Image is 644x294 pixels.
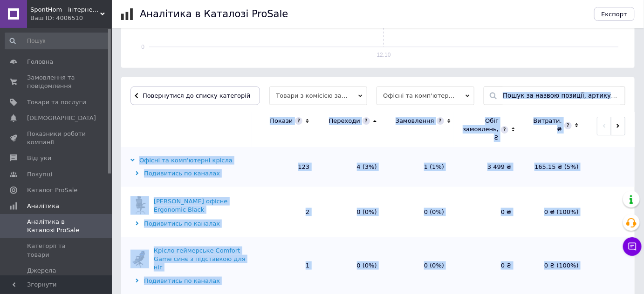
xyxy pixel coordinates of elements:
div: Обіг замовлень, ₴ [463,117,499,142]
span: Експорт [602,11,628,18]
td: 165.15 ₴ (5%) [521,147,588,187]
button: Експорт [594,7,635,21]
span: Товари та послуги [27,98,86,107]
td: 0 (0%) [386,187,453,237]
span: Замовлення та повідомлення [27,73,86,90]
div: Офісні та комп'ютерні крісла [130,156,233,165]
div: Витрати, ₴ [530,117,562,134]
div: Ваш ID: 4006510 [30,14,112,22]
td: 4 (3%) [319,147,386,187]
div: Подивитись по каналах [130,169,249,178]
input: Пошук за назвою позиції, артикулу, пошуковими запитами [503,87,620,105]
img: Крісло геймерське Comfort Game синє з підставкою для ніг [130,250,149,268]
input: Пошук [5,33,110,49]
td: 0 (0%) [319,187,386,237]
div: [PERSON_NAME] офісне Ergonomic Black [154,197,249,214]
span: Аналітика [27,202,59,210]
td: 3 499 ₴ [453,147,521,187]
div: Переходи [329,117,360,125]
span: Відгуки [27,154,51,162]
text: 12.10 [377,52,391,58]
td: 0 ₴ [453,187,521,237]
div: Крісло геймерське Comfort Game синє з підставкою для ніг [154,247,249,272]
div: Покази [270,117,293,125]
td: 0 ₴ (100%) [521,187,588,237]
div: Подивитись по каналах [130,220,249,228]
span: Товари з комісією за замовлення [269,87,367,105]
button: Повернутися до списку категорій [130,87,260,105]
div: Подивитись по каналах [130,277,249,285]
span: Аналітика в Каталозі ProSale [27,218,86,234]
text: 0 [141,44,144,50]
button: Чат з покупцем [623,237,642,256]
span: Офісні та комп'ютерні крісла [377,87,474,105]
span: Показники роботи компанії [27,130,86,147]
span: Повернутися до списку категорій [140,92,250,99]
div: Замовлення [396,117,434,125]
span: SpontHom - інтернет магазин для дому та всієї сім'ї [30,6,100,14]
span: [DEMOGRAPHIC_DATA] [27,114,96,122]
span: Джерела [27,267,56,275]
span: Каталог ProSale [27,186,77,194]
td: 2 [252,187,319,237]
h1: Аналітика в Каталозі ProSale [140,8,288,20]
td: 1 (1%) [386,147,453,187]
span: Головна [27,58,53,66]
span: Категорії та товари [27,242,86,259]
img: Крісло офісне Ergonomic Black [130,196,149,215]
span: Покупці [27,170,52,179]
td: 123 [252,147,319,187]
